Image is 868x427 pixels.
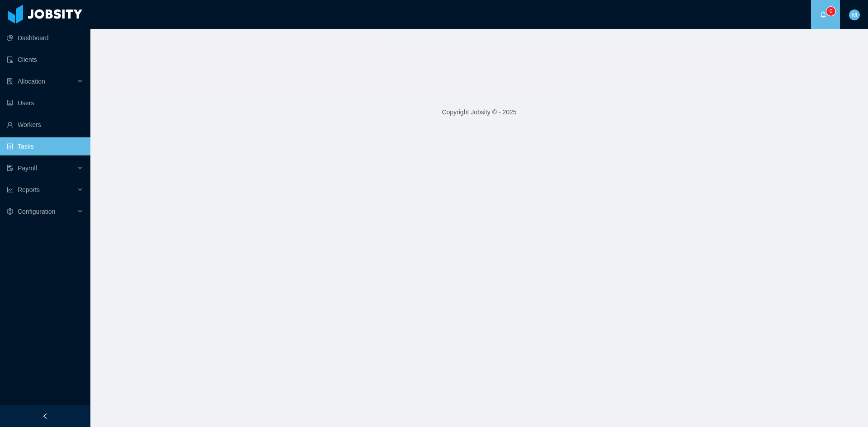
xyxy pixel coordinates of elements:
[18,208,55,215] span: Configuration
[18,78,45,85] span: Allocation
[7,116,83,134] a: icon: userWorkers
[7,78,13,84] i: icon: solution
[820,11,826,18] i: icon: bell
[90,97,868,128] footer: Copyright Jobsity © - 2025
[7,94,83,112] a: icon: robotUsers
[7,208,13,215] i: icon: setting
[826,7,835,16] sup: 0
[7,137,83,155] a: icon: profileTasks
[18,186,40,193] span: Reports
[852,9,857,20] span: M
[7,187,13,193] i: icon: line-chart
[7,29,83,47] a: icon: pie-chartDashboard
[7,51,83,69] a: icon: auditClients
[18,164,37,172] span: Payroll
[7,165,13,171] i: icon: file-protect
